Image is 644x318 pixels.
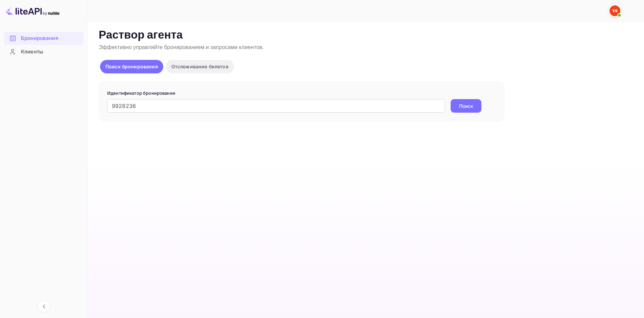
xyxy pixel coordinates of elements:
[459,103,473,110] ya-tr-span: Поиск
[38,300,50,313] button: Свернуть навигацию
[107,90,175,96] ya-tr-span: Идентификатор бронирования
[610,5,620,16] img: Служба Поддержки Яндекса
[171,64,229,69] ya-tr-span: Отслеживание билетов
[4,45,84,59] div: Клиенты
[4,32,84,45] div: Бронирования
[99,44,264,51] ya-tr-span: Эффективно управляйте бронированием и запросами клиентов.
[107,99,445,113] input: Введите идентификатор бронирования (например, 63782194)
[451,99,481,113] button: Поиск
[4,32,84,44] a: Бронирования
[105,64,158,69] ya-tr-span: Поиск бронирования
[21,48,43,56] ya-tr-span: Клиенты
[5,5,59,16] img: Логотип LiteAPI
[4,45,84,58] a: Клиенты
[21,35,58,42] ya-tr-span: Бронирования
[99,28,183,43] ya-tr-span: Раствор агента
